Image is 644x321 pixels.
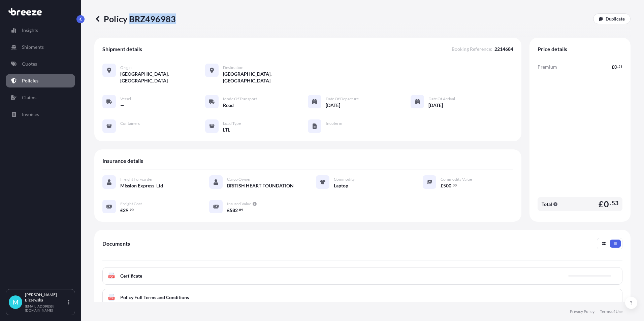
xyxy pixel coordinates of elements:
[604,200,609,208] span: 0
[223,71,308,84] span: [GEOGRAPHIC_DATA], [GEOGRAPHIC_DATA]
[538,64,557,70] span: Premium
[6,108,75,121] a: Invoices
[452,46,492,52] span: Booking Reference :
[230,208,238,213] span: 582
[443,183,451,188] span: 500
[334,177,355,182] span: Commodity
[326,121,342,126] span: Incoterm
[452,184,452,186] span: .
[102,289,622,306] a: PDFPolicy Full Terms and Conditions
[129,209,129,211] span: .
[120,127,124,133] span: —
[593,13,631,24] a: Duplicate
[441,183,443,188] span: £
[570,309,594,314] a: Privacy Policy
[120,96,131,102] span: Vessel
[542,201,552,208] span: Total
[441,177,472,182] span: Commodity Value
[606,15,625,22] p: Duplicate
[227,201,251,207] span: Insured Value
[227,208,230,213] span: £
[223,121,241,126] span: Load Type
[109,276,114,278] text: PDF
[123,208,128,213] span: 29
[6,91,75,104] a: Claims
[227,182,294,189] span: BRITISH HEART FOUNDATION
[120,182,163,189] span: Mission Express Ltd
[120,294,189,301] span: Policy Full Terms and Conditions
[120,102,124,109] span: —
[25,292,67,303] p: [PERSON_NAME] Biszewska
[617,65,618,68] span: .
[6,74,75,87] a: Policies
[25,304,67,312] p: [EMAIL_ADDRESS][DOMAIN_NAME]
[13,299,19,306] span: M
[223,102,234,109] span: Road
[326,127,330,133] span: —
[102,46,142,52] span: Shipment details
[494,46,513,52] span: 2214684
[599,200,604,208] span: £
[612,201,618,205] span: 53
[538,46,567,52] span: Price details
[120,208,123,213] span: £
[612,65,614,69] span: £
[102,240,130,247] span: Documents
[428,96,455,102] span: Date of Arrival
[22,111,39,118] p: Invoices
[22,77,38,84] p: Policies
[334,182,348,189] span: Laptop
[120,201,142,207] span: Freight Cost
[109,297,114,299] text: PDF
[326,102,340,109] span: [DATE]
[6,40,75,54] a: Shipments
[223,65,244,70] span: Destination
[6,24,75,37] a: Insights
[22,27,38,34] p: Insights
[326,96,359,102] span: Date of Departure
[6,57,75,71] a: Quotes
[238,209,239,211] span: .
[120,65,132,70] span: Origin
[239,209,243,211] span: 89
[130,209,134,211] span: 90
[102,157,143,164] span: Insurance details
[120,177,153,182] span: Freight Forwarder
[223,96,257,102] span: Mode of Transport
[610,201,611,205] span: .
[614,65,617,69] span: 0
[22,94,36,101] p: Claims
[22,61,37,67] p: Quotes
[618,65,622,68] span: 53
[22,44,44,50] p: Shipments
[600,309,622,314] a: Terms of Use
[223,127,230,133] span: LTL
[94,13,176,24] p: Policy BRZ496983
[120,273,142,279] span: Certificate
[227,177,251,182] span: Cargo Owner
[120,71,205,84] span: [GEOGRAPHIC_DATA], [GEOGRAPHIC_DATA]
[428,102,443,109] span: [DATE]
[453,184,457,186] span: 00
[120,121,140,126] span: Containers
